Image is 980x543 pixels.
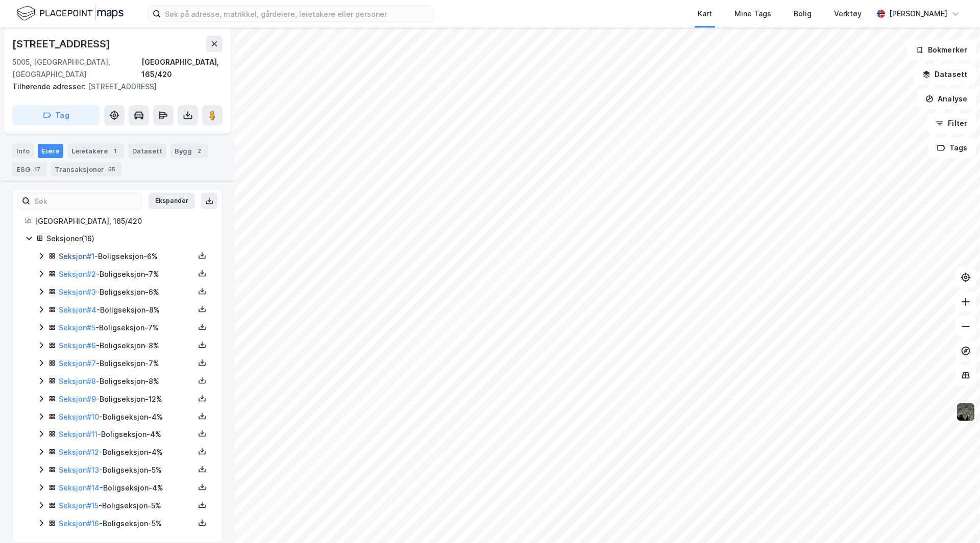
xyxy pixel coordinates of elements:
div: [GEOGRAPHIC_DATA], 165/420 [35,215,210,227]
button: Tag [12,105,100,125]
div: - Boligseksjon - 12% [59,393,194,405]
div: Leietakere [67,144,124,158]
div: - Boligseksjon - 7% [59,322,194,334]
div: Kart [698,8,712,20]
div: - Boligseksjon - 8% [59,375,194,387]
div: [STREET_ADDRESS] [12,81,214,93]
div: - Boligseksjon - 6% [59,286,194,298]
div: [PERSON_NAME] [889,8,947,20]
div: - Boligseksjon - 5% [59,518,194,530]
button: Bokmerker [907,40,976,60]
a: Seksjon#13 [59,466,99,474]
div: 55 [106,164,117,174]
div: ESG [12,162,46,176]
img: logo.f888ab2527a4732fd821a326f86c7f29.svg [16,5,124,22]
div: Info [12,144,34,158]
div: Bygg [170,144,208,158]
div: - Boligseksjon - 5% [59,500,194,512]
div: 17 [32,164,42,174]
div: Eiere [38,144,63,158]
div: - Boligseksjon - 4% [59,428,194,441]
div: - Boligseksjon - 8% [59,304,194,316]
button: Analyse [917,89,976,109]
a: Seksjon#15 [59,501,99,510]
a: Seksjon#12 [59,448,99,456]
div: - Boligseksjon - 4% [59,411,194,423]
div: Kontrollprogram for chat [929,494,980,543]
a: Seksjon#7 [59,359,96,368]
button: Ekspander [149,193,195,209]
button: Filter [927,113,976,134]
div: - Boligseksjon - 4% [59,446,194,458]
a: Seksjon#14 [59,483,100,492]
div: Datasett [128,144,166,158]
a: Seksjon#5 [59,323,95,332]
a: Seksjon#4 [59,305,96,314]
a: Seksjon#2 [59,270,96,278]
div: 2 [194,146,204,156]
button: Datasett [914,64,976,85]
a: Seksjon#8 [59,377,96,385]
a: Seksjon#10 [59,412,99,421]
div: - Boligseksjon - 7% [59,357,194,370]
div: - Boligseksjon - 7% [59,268,194,280]
a: Seksjon#16 [59,519,99,528]
div: 5005, [GEOGRAPHIC_DATA], [GEOGRAPHIC_DATA] [12,56,141,81]
div: Bolig [794,8,812,20]
div: - Boligseksjon - 8% [59,340,194,352]
a: Seksjon#11 [59,430,97,438]
span: Tilhørende adresser: [12,82,88,91]
div: Transaksjoner [51,162,121,176]
div: - Boligseksjon - 4% [59,482,194,494]
div: Seksjoner ( 16 ) [46,232,210,245]
div: - Boligseksjon - 6% [59,250,194,263]
a: Seksjon#6 [59,341,96,350]
div: - Boligseksjon - 5% [59,464,194,476]
button: Tags [928,138,976,158]
a: Seksjon#1 [59,252,94,261]
img: 9k= [956,402,975,422]
div: Mine Tags [734,8,771,20]
div: [STREET_ADDRESS] [12,36,112,52]
iframe: Chat Widget [929,494,980,543]
a: Seksjon#3 [59,288,96,296]
a: Seksjon#9 [59,395,96,403]
input: Søk på adresse, matrikkel, gårdeiere, leietakere eller personer [161,6,433,21]
div: 1 [110,146,120,156]
div: Verktøy [834,8,862,20]
input: Søk [30,193,142,209]
div: [GEOGRAPHIC_DATA], 165/420 [141,56,223,81]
